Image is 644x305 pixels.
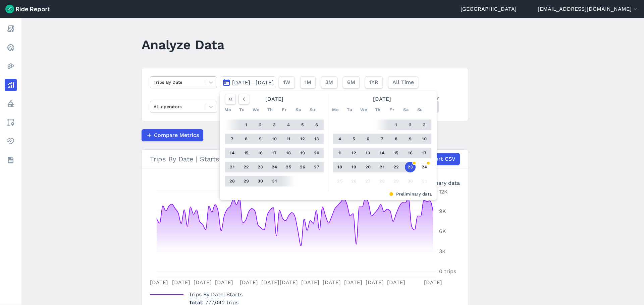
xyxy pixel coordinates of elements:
button: 26 [348,176,359,186]
div: Preliminary data [225,191,432,197]
button: 1YR [365,76,383,88]
a: Analyze [5,79,17,91]
button: 26 [297,162,308,172]
button: 10 [419,134,430,144]
span: 1YR [369,78,378,86]
div: Preliminary data [417,179,460,186]
button: All Time [388,76,418,88]
tspan: [DATE] [366,279,384,286]
span: 6M [347,78,355,86]
button: 2 [255,120,266,130]
button: 29 [241,176,252,186]
span: 3M [325,78,333,86]
button: 7 [227,134,237,144]
button: 6 [311,120,322,130]
div: [DATE] [330,94,434,104]
button: 21 [227,162,237,172]
div: Fr [386,104,397,115]
button: 4 [283,120,294,130]
tspan: [DATE] [424,279,442,286]
span: [DATE]—[DATE] [232,79,274,86]
div: Trips By Date | Starts [150,153,460,165]
div: Tu [236,104,247,115]
a: Health [5,135,17,147]
button: 27 [311,162,322,172]
button: 1M [300,76,316,88]
div: Mo [330,104,341,115]
div: Su [415,104,425,115]
button: 3M [321,76,337,88]
button: 1 [241,120,252,130]
button: 4 [334,134,345,144]
button: 12 [348,148,359,158]
button: 14 [377,148,387,158]
button: 16 [405,148,416,158]
tspan: [DATE] [323,279,341,286]
button: 11 [334,148,345,158]
button: 1W [279,76,295,88]
button: 20 [311,148,322,158]
button: 10 [269,134,280,144]
button: 3 [269,120,280,130]
button: 21 [377,162,387,172]
span: All Time [392,78,414,86]
button: 28 [227,176,237,186]
h1: Analyze Data [142,35,224,54]
button: 23 [405,162,416,172]
tspan: [DATE] [280,279,298,286]
button: 6 [363,134,373,144]
span: 1M [305,78,311,86]
button: 1 [391,120,401,130]
button: [EMAIL_ADDRESS][DOMAIN_NAME] [538,5,639,13]
button: Compare Metrics [142,129,203,141]
a: Report [5,23,17,35]
button: 23 [255,162,266,172]
button: 28 [377,176,387,186]
a: Datasets [5,154,17,166]
a: Realtime [5,42,17,54]
button: 5 [348,134,359,144]
button: [DATE]—[DATE] [220,76,276,88]
span: Compare Metrics [154,131,199,139]
button: 13 [311,134,322,144]
button: 24 [419,162,430,172]
a: [GEOGRAPHIC_DATA] [461,5,517,13]
a: Areas [5,117,17,129]
button: 19 [348,162,359,172]
button: 25 [283,162,294,172]
button: 27 [363,176,373,186]
tspan: 9K [439,208,446,214]
div: [DATE] [222,94,326,104]
tspan: [DATE] [215,279,233,286]
tspan: 12K [439,188,448,195]
span: | Starts [189,291,243,298]
tspan: [DATE] [172,279,190,286]
button: 6M [343,76,360,88]
tspan: [DATE] [261,279,279,286]
tspan: 6K [439,228,446,234]
button: 8 [391,134,401,144]
button: 9 [405,134,416,144]
button: 12 [297,134,308,144]
button: 31 [419,176,430,186]
button: 24 [269,162,280,172]
span: Export CSV [425,155,455,163]
div: Mo [222,104,233,115]
div: Sa [293,104,304,115]
button: 15 [391,148,401,158]
button: 14 [227,148,237,158]
button: 30 [405,176,416,186]
button: 7 [377,134,387,144]
button: 15 [241,148,252,158]
div: Fr [279,104,289,115]
button: 2 [405,120,416,130]
button: 13 [363,148,373,158]
button: 18 [283,148,294,158]
tspan: [DATE] [387,279,405,286]
button: 22 [391,162,401,172]
img: Ride Report [5,5,50,13]
span: 1W [283,78,290,86]
button: 17 [419,148,430,158]
button: 11 [283,134,294,144]
a: Heatmaps [5,60,17,72]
